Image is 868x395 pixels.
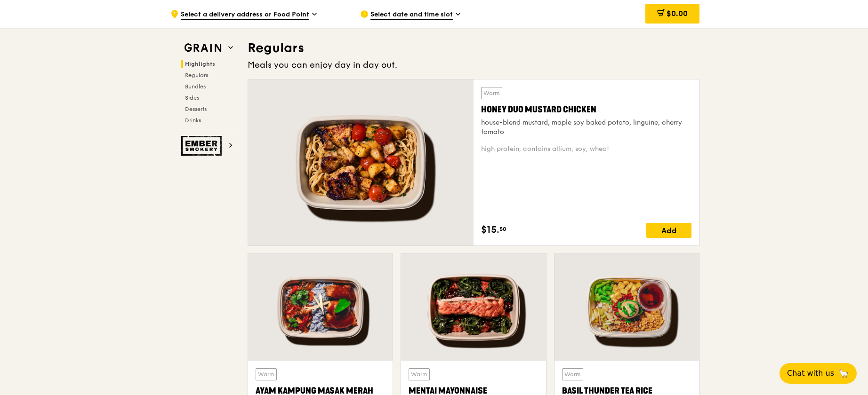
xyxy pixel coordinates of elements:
[481,87,502,99] div: Warm
[181,39,225,56] img: Grain web logo
[646,223,691,238] div: Add
[838,368,849,379] span: 🦙
[185,72,208,79] span: Regulars
[248,39,699,56] h3: Regulars
[562,368,583,380] div: Warm
[787,368,834,379] span: Chat with us
[185,106,207,112] span: Desserts
[481,118,691,137] div: house-blend mustard, maple soy baked potato, linguine, cherry tomato
[481,144,691,154] div: high protein, contains allium, soy, wheat
[181,136,225,156] img: Ember Smokery web logo
[481,103,691,116] div: Honey Duo Mustard Chicken
[667,9,688,18] span: $0.00
[780,363,857,384] button: Chat with us🦙
[185,61,215,67] span: Highlights
[185,95,199,101] span: Sides
[256,368,277,380] div: Warm
[370,10,453,20] span: Select date and time slot
[499,225,506,233] span: 50
[185,117,201,124] span: Drinks
[185,83,206,90] span: Bundles
[181,10,309,20] span: Select a delivery address or Food Point
[248,58,699,71] div: Meals you can enjoy day in day out.
[481,223,499,237] span: $15.
[409,368,430,380] div: Warm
